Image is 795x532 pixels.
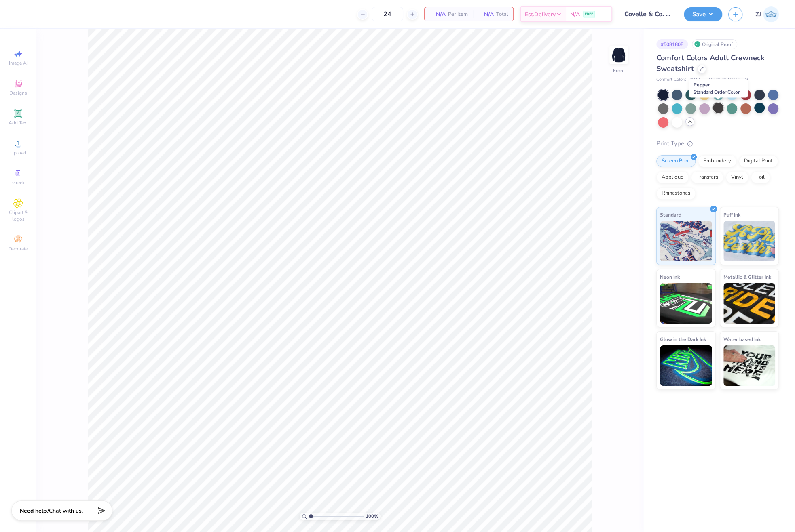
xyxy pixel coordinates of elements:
span: Comfort Colors Adult Crewneck Sweatshirt [656,53,765,74]
img: Glow in the Dark Ink [660,345,712,386]
span: FREE [585,11,593,17]
div: # 508180F [656,39,688,49]
input: Untitled Design [618,6,678,22]
span: Glow in the Dark Ink [660,335,706,343]
div: Print Type [656,139,779,148]
span: N/A [478,10,494,19]
span: N/A [570,10,580,19]
a: ZJ [755,6,779,22]
span: ZJ [755,10,761,19]
span: Decorate [8,246,28,252]
div: Applique [656,171,689,183]
div: Front [613,67,625,74]
span: Chat with us. [49,507,83,515]
span: Neon Ink [660,273,680,281]
span: Standard Order Color [694,88,740,95]
span: Clipart & logos [4,209,32,222]
span: Standard [660,210,681,219]
div: Screen Print [656,155,696,167]
img: Water based Ink [723,345,776,386]
div: Vinyl [726,171,748,183]
span: Image AI [9,60,28,66]
span: 100 % [366,513,378,520]
strong: Need help? [20,507,49,515]
div: Pepper [689,79,748,97]
img: Neon Ink [660,283,712,324]
div: Rhinestones [656,187,696,200]
div: Transfers [691,171,723,183]
span: Per Item [448,10,468,19]
span: Comfort Colors [656,76,686,83]
div: Foil [751,171,770,183]
span: Metallic & Glitter Ink [723,273,771,281]
img: Front [611,47,627,63]
span: Water based Ink [723,335,761,343]
span: Designs [9,90,27,96]
img: Zhor Junavee Antocan [763,6,779,22]
span: Upload [10,149,26,156]
input: – – [372,7,403,21]
img: Standard [660,221,712,261]
span: Est. Delivery [525,10,556,19]
span: Puff Ink [723,210,740,219]
button: Save [684,7,722,21]
span: N/A [429,10,446,19]
img: Metallic & Glitter Ink [723,283,776,324]
span: Add Text [8,120,28,126]
div: Digital Print [739,155,778,167]
span: Greek [12,179,25,186]
img: Puff Ink [723,221,776,261]
div: Original Proof [692,39,737,49]
span: Total [496,10,508,19]
div: Embroidery [698,155,736,167]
